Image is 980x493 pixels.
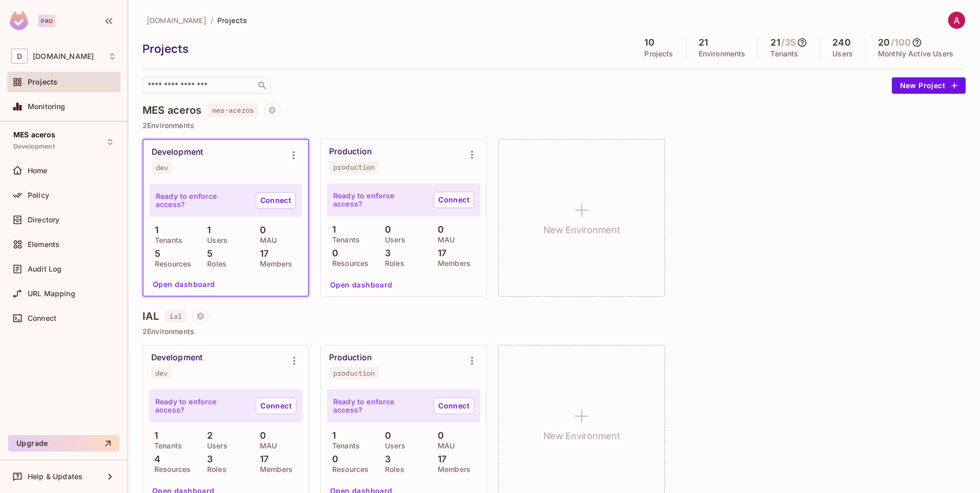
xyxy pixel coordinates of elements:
p: Tenants [150,236,182,244]
p: 0 [255,430,266,441]
h5: 21 [770,37,780,48]
a: Connect [434,398,474,414]
p: Users [832,50,853,58]
div: Production [329,353,372,363]
h5: 240 [832,37,850,48]
p: Ready to enforce access? [155,398,248,414]
p: Members [433,465,471,474]
p: 3 [380,454,391,464]
p: Resources [149,465,191,474]
p: 1 [202,225,211,235]
p: Resources [327,465,369,474]
span: Projects [217,15,247,25]
button: Environment settings [284,351,304,371]
span: ial [165,310,186,323]
a: Connect [256,398,296,414]
button: Open dashboard [326,277,397,293]
span: Project settings [192,313,209,323]
span: Projects [28,78,57,86]
p: Tenants [327,236,360,244]
a: Connect [434,192,474,208]
span: [DOMAIN_NAME] [147,15,207,25]
h4: MES aceros [142,104,202,116]
h4: IAL [142,310,159,322]
p: Ready to enforce access? [156,192,248,209]
p: 0 [255,225,266,235]
p: Tenants [327,442,360,450]
h5: / 100 [891,37,911,48]
span: MES aceros [13,131,56,139]
p: Ready to enforce access? [333,398,425,414]
span: Home [28,167,48,175]
p: 17 [255,454,269,464]
img: SReyMgAAAABJRU5ErkJggg== [10,11,28,30]
span: Help & Updates [28,473,83,481]
span: Policy [28,191,49,199]
p: 0 [380,430,391,441]
p: Tenants [770,50,798,58]
div: dev [155,369,168,377]
div: Development [151,353,202,363]
button: Environment settings [462,145,482,165]
p: 1 [327,224,336,235]
p: 17 [433,248,446,258]
p: Users [380,236,405,244]
p: Ready to enforce access? [333,192,425,208]
p: 2 Environments [142,327,966,336]
p: 5 [150,249,160,259]
p: MAU [433,442,455,450]
button: Environment settings [462,351,482,371]
p: Monthly Active Users [878,50,953,58]
a: Connect [256,192,296,209]
p: 1 [327,430,336,441]
p: 17 [255,249,269,259]
button: Open dashboard [149,276,219,293]
div: Development [152,147,203,157]
p: Members [255,465,293,474]
p: Roles [202,260,227,268]
p: 4 [149,454,160,464]
h5: 20 [878,37,890,48]
div: production [333,163,375,171]
p: 17 [433,454,446,464]
p: Roles [202,465,227,474]
p: 5 [202,249,213,259]
h1: New Environment [543,222,620,238]
p: 2 Environments [142,121,966,130]
span: Monitoring [28,102,66,111]
p: 1 [149,430,158,441]
span: Project settings [264,107,280,117]
span: Connect [28,314,56,322]
h5: / 35 [781,37,796,48]
p: 0 [433,224,444,235]
p: 0 [433,430,444,441]
img: ANTONIO CARLOS DIAZ CERDA [948,12,965,29]
p: MAU [255,442,277,450]
span: Workspace: deacero.com [33,52,94,60]
p: Roles [380,259,404,268]
p: 0 [327,454,338,464]
p: 0 [380,224,391,235]
button: Upgrade [8,435,119,451]
button: New Project [892,77,966,94]
span: Elements [28,240,59,249]
p: 3 [380,248,391,258]
div: Pro [38,15,55,27]
p: MAU [255,236,277,244]
li: / [211,15,213,25]
div: Production [329,147,372,157]
p: Resources [150,260,191,268]
p: 0 [327,248,338,258]
span: Development [13,142,55,151]
span: mes-aceros [208,104,258,117]
h5: 10 [644,37,654,48]
p: 3 [202,454,213,464]
h5: 21 [699,37,708,48]
p: 2 [202,430,213,441]
div: dev [156,163,168,172]
span: Directory [28,216,59,224]
p: Users [202,442,228,450]
p: 1 [150,225,158,235]
p: MAU [433,236,455,244]
p: Tenants [149,442,182,450]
